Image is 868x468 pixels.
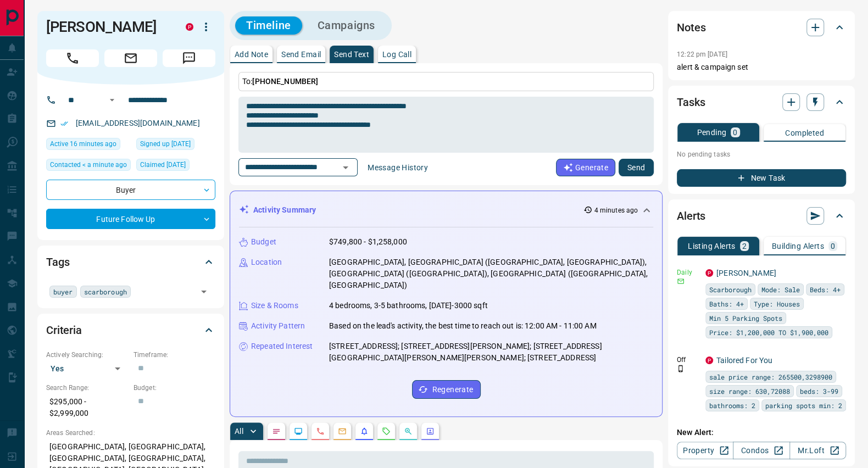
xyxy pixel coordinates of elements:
p: Budget [251,236,276,248]
h2: Criteria [46,321,82,339]
svg: Email Verified [60,120,68,127]
div: Sat Jul 26 2025 [136,138,215,153]
p: alert & campaign set [677,62,846,73]
div: Alerts [677,203,846,229]
a: Mr.Loft [789,442,846,459]
div: property.ca [705,269,713,277]
p: Send Text [334,51,369,58]
p: 0 [831,242,835,250]
svg: Calls [316,427,325,436]
p: Based on the lead's activity, the best time to reach out is: 12:00 AM - 11:00 AM [329,320,597,332]
span: Baths: 4+ [709,298,744,309]
p: Actively Searching: [46,350,128,360]
span: size range: 630,72088 [709,386,790,397]
svg: Email [677,277,685,285]
svg: Agent Actions [426,427,435,436]
p: Repeated Interest [251,341,313,352]
p: Add Note [235,51,268,58]
svg: Emails [338,427,347,436]
div: Mon Aug 18 2025 [46,159,131,174]
p: Activity Summary [253,204,316,216]
button: Send [619,159,654,176]
a: Condos [733,442,789,459]
p: 12:22 pm [DATE] [677,51,727,58]
h2: Notes [677,19,705,36]
p: Timeframe: [133,350,215,360]
span: Type: Houses [754,298,800,309]
span: Call [46,49,99,67]
p: Pending [697,129,726,136]
div: Tags [46,249,215,275]
svg: Requests [382,427,391,436]
div: Notes [677,14,846,41]
h1: [PERSON_NAME] [46,18,169,36]
p: [STREET_ADDRESS]; [STREET_ADDRESS][PERSON_NAME]; [STREET_ADDRESS][GEOGRAPHIC_DATA][PERSON_NAME][P... [329,341,653,364]
p: $749,800 - $1,258,000 [329,236,407,248]
span: Active 16 minutes ago [50,138,116,149]
p: Search Range: [46,383,128,393]
p: Send Email [281,51,321,58]
span: Mode: Sale [761,284,800,295]
button: Open [105,93,119,107]
p: 0 [733,129,737,136]
p: All [235,427,243,435]
span: Message [163,49,215,67]
p: Size & Rooms [251,300,298,311]
p: 4 bedrooms, 3-5 bathrooms, [DATE]-3000 sqft [329,300,488,311]
span: sale price range: 265500,3298900 [709,371,832,382]
div: Tasks [677,89,846,115]
span: Price: $1,200,000 TO $1,900,000 [709,327,828,338]
p: Completed [785,129,824,137]
p: 4 minutes ago [594,205,638,215]
p: Areas Searched: [46,428,215,438]
p: Location [251,257,282,268]
h2: Alerts [677,207,705,225]
p: Budget: [133,383,215,393]
span: beds: 3-99 [800,386,838,397]
button: Timeline [235,16,302,35]
span: Min 5 Parking Spots [709,313,782,324]
div: property.ca [705,356,713,364]
svg: Opportunities [404,427,413,436]
button: Campaigns [307,16,386,35]
p: New Alert: [677,427,846,438]
span: [PHONE_NUMBER] [252,77,318,86]
span: buyer [53,286,73,297]
div: Buyer [46,180,215,200]
span: parking spots min: 2 [765,400,842,411]
div: Activity Summary4 minutes ago [239,200,653,220]
p: 2 [742,242,747,250]
span: Email [104,49,157,67]
p: [GEOGRAPHIC_DATA], [GEOGRAPHIC_DATA] ([GEOGRAPHIC_DATA], [GEOGRAPHIC_DATA]), [GEOGRAPHIC_DATA] ([... [329,257,653,291]
span: Scarborough [709,284,752,295]
svg: Push Notification Only [677,365,685,372]
div: Sun Jul 27 2025 [136,159,215,174]
a: [PERSON_NAME] [716,269,776,277]
div: property.ca [186,23,193,31]
h2: Tags [46,253,69,271]
p: $295,000 - $2,999,000 [46,393,128,422]
button: Open [196,284,212,299]
span: Contacted < a minute ago [50,159,127,170]
button: Message History [361,159,435,176]
a: Tailored For You [716,356,772,365]
svg: Notes [272,427,281,436]
p: Log Call [382,51,411,58]
div: Future Follow Up [46,209,215,229]
button: New Task [677,169,846,187]
a: [EMAIL_ADDRESS][DOMAIN_NAME] [76,119,200,127]
svg: Listing Alerts [360,427,369,436]
span: bathrooms: 2 [709,400,755,411]
p: Listing Alerts [688,242,736,250]
div: Criteria [46,317,215,343]
span: Claimed [DATE] [140,159,186,170]
p: Building Alerts [772,242,824,250]
p: No pending tasks [677,146,846,163]
p: To: [238,72,654,91]
h2: Tasks [677,93,705,111]
button: Regenerate [412,380,481,399]
a: Property [677,442,733,459]
span: scarborough [84,286,127,297]
p: Activity Pattern [251,320,305,332]
svg: Lead Browsing Activity [294,427,303,436]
